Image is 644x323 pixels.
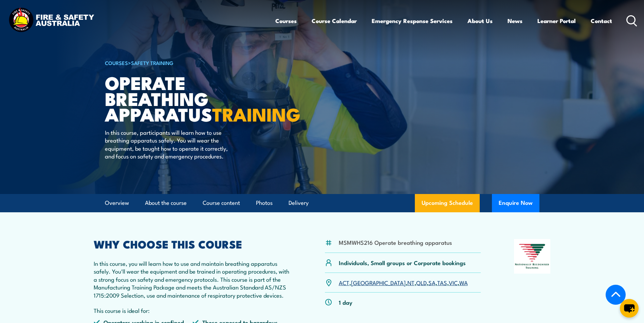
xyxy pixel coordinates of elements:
[459,278,468,286] a: WA
[508,12,522,30] a: News
[416,278,427,286] a: QLD
[492,194,539,212] button: Enquire Now
[275,12,297,30] a: Courses
[407,278,415,286] a: NT
[351,278,406,286] a: [GEOGRAPHIC_DATA]
[339,279,468,286] p: , , , , , , ,
[339,298,352,306] p: 1 day
[105,128,229,160] p: In this course, participants will learn how to use breathing apparatus safely. You will wear the ...
[537,12,576,30] a: Learner Portal
[620,299,639,318] button: chat-button
[339,259,466,266] p: Individuals, Small groups or Corporate bookings
[105,59,128,66] a: COURSES
[203,194,240,212] a: Course content
[437,278,447,286] a: TAS
[94,259,292,299] p: In this course, you will learn how to use and maintain breathing apparatus safely. You'll wear th...
[94,239,292,249] h2: WHY CHOOSE THIS COURSE
[289,194,309,212] a: Delivery
[131,59,173,66] a: Safety Training
[339,278,349,286] a: ACT
[591,12,612,30] a: Contact
[312,12,357,30] a: Course Calendar
[372,12,453,30] a: Emergency Response Services
[449,278,458,286] a: VIC
[212,100,300,128] strong: TRAINING
[105,74,273,122] h1: Operate Breathing Apparatus
[145,194,187,212] a: About the course
[339,238,452,246] li: MSMWHS216 Operate breathing apparatus
[428,278,436,286] a: SA
[105,59,273,67] h6: >
[94,306,292,314] p: This course is ideal for:
[415,194,480,212] a: Upcoming Schedule
[256,194,273,212] a: Photos
[105,194,129,212] a: Overview
[514,239,551,274] img: Nationally Recognised Training logo.
[467,12,493,30] a: About Us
